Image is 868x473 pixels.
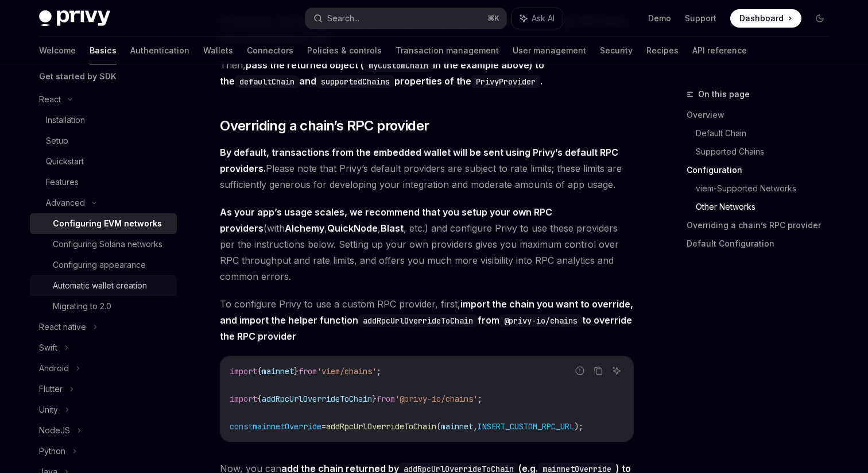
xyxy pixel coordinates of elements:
[220,57,634,89] span: Then,
[220,204,634,284] span: (with , , , etc.) and configure Privy to use these providers per the instructions below. Setting ...
[696,179,838,198] a: viem-Supported Networks
[377,366,381,376] span: ;
[30,275,177,296] a: Automatic wallet creation
[220,206,552,234] strong: As your app’s usage scales, we recommend that you setup your own RPC providers
[299,366,317,376] span: from
[499,314,582,327] code: @privy-io/chains
[247,37,293,64] a: Connectors
[730,9,801,28] a: Dashboard
[39,10,110,26] img: dark logo
[203,37,233,64] a: Wallets
[230,366,257,376] span: import
[30,151,177,172] a: Quickstart
[441,421,473,432] span: mainnet
[687,106,838,124] a: Overview
[53,279,147,293] div: Automatic wallet creation
[687,161,838,179] a: Configuration
[377,394,395,404] span: from
[600,37,633,64] a: Security
[471,75,540,88] code: PrivyProvider
[30,255,177,275] a: Configuring appearance
[687,234,838,253] a: Default Configuration
[646,37,679,64] a: Recipes
[532,13,555,24] span: Ask AI
[130,37,189,64] a: Authentication
[648,13,671,24] a: Demo
[46,155,84,168] div: Quickstart
[381,222,404,234] a: Blast
[53,217,162,230] div: Configuring EVM networks
[574,421,583,432] span: );
[30,172,177,193] a: Features
[372,394,377,404] span: }
[436,421,441,432] span: (
[698,87,750,101] span: On this page
[473,421,478,432] span: ,
[395,394,478,404] span: '@privy-io/chains'
[692,37,747,64] a: API reference
[30,130,177,151] a: Setup
[220,117,429,135] span: Overriding a chain’s RPC provider
[696,143,838,161] a: Supported Chains
[327,11,359,25] div: Search...
[326,421,436,432] span: addRpcUrlOverrideToChain
[46,175,79,189] div: Features
[30,110,177,130] a: Installation
[46,196,85,210] div: Advanced
[90,37,117,64] a: Basics
[39,37,76,64] a: Welcome
[39,362,69,375] div: Android
[478,394,482,404] span: ;
[230,421,253,432] span: const
[262,366,294,376] span: mainnet
[220,296,634,344] span: To configure Privy to use a custom RPC provider, first,
[253,421,321,432] span: mainnetOverride
[811,9,829,28] button: Toggle dark mode
[294,366,299,376] span: }
[53,258,146,272] div: Configuring appearance
[220,147,618,174] strong: By default, transactions from the embedded wallet will be sent using Privy’s default RPC providers.
[687,216,838,234] a: Overriding a chain’s RPC provider
[364,59,433,72] code: myCustomChain
[30,213,177,234] a: Configuring EVM networks
[358,314,478,327] code: addRpcUrlOverrideToChain
[235,75,299,88] code: defaultChain
[257,394,262,404] span: {
[696,124,838,143] a: Default Chain
[220,144,634,193] span: Please note that Privy’s default providers are subject to rate limits; these limits are sufficien...
[220,298,633,342] strong: import the chain you want to override, and import the helper function from to override the RPC pr...
[739,13,784,24] span: Dashboard
[317,366,377,376] span: 'viem/chains'
[307,37,382,64] a: Policies & controls
[46,134,68,148] div: Setup
[39,444,65,458] div: Python
[572,363,587,378] button: Report incorrect code
[39,320,86,334] div: React native
[39,93,61,106] div: React
[396,37,499,64] a: Transaction management
[305,8,506,29] button: Search...⌘K
[327,222,378,234] a: QuickNode
[39,403,58,417] div: Unity
[220,59,544,87] strong: pass the returned object ( in the example above) to the and properties of the .
[696,198,838,216] a: Other Networks
[285,222,324,234] a: Alchemy
[512,8,563,29] button: Ask AI
[609,363,624,378] button: Ask AI
[53,237,162,251] div: Configuring Solana networks
[591,363,606,378] button: Copy the contents from the code block
[30,296,177,317] a: Migrating to 2.0
[513,37,586,64] a: User management
[487,14,499,23] span: ⌘ K
[30,234,177,255] a: Configuring Solana networks
[262,394,372,404] span: addRpcUrlOverrideToChain
[39,424,70,437] div: NodeJS
[53,299,111,313] div: Migrating to 2.0
[316,75,394,88] code: supportedChains
[46,113,85,127] div: Installation
[685,13,716,24] a: Support
[478,421,574,432] span: INSERT_CUSTOM_RPC_URL
[39,341,57,355] div: Swift
[39,382,63,396] div: Flutter
[257,366,262,376] span: {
